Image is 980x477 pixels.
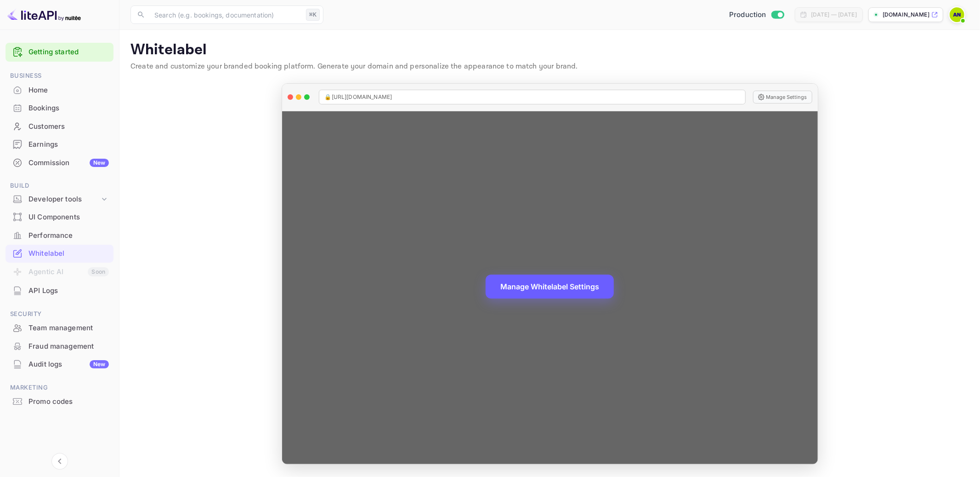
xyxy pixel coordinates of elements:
[28,194,100,205] div: Developer tools
[6,191,113,207] div: Developer tools
[130,41,969,59] p: Whitelabel
[6,356,113,373] a: Audit logsNew
[28,121,109,132] div: Customers
[28,47,109,57] a: Getting started
[6,338,113,356] div: Fraud management
[6,208,113,226] div: UI Components
[7,7,81,22] img: LiteAPI logo
[729,10,766,20] span: Production
[6,338,113,355] a: Fraud management
[28,230,109,241] div: Performance
[28,341,109,352] div: Fraud management
[753,91,812,103] button: Manage Settings
[325,93,392,101] span: 🔒 [URL][DOMAIN_NAME]
[28,158,109,168] div: Commission
[6,245,113,263] div: Whitelabel
[6,181,113,191] span: Build
[28,359,109,370] div: Audit logs
[6,118,113,135] a: Customers
[6,154,113,172] div: CommissionNew
[6,319,113,337] div: Team management
[6,393,113,410] a: Promo codes
[725,10,787,20] div: Switch to Sandbox mode
[6,208,113,225] a: UI Components
[883,11,929,19] p: [DOMAIN_NAME]
[6,309,113,319] span: Security
[950,7,964,22] img: Abdelrahman Nasef
[6,118,113,136] div: Customers
[28,397,109,407] div: Promo codes
[6,282,113,299] a: API Logs
[28,323,109,333] div: Team management
[6,136,113,153] a: Earnings
[6,81,113,99] div: Home
[6,282,113,300] div: API Logs
[6,81,113,98] a: Home
[6,43,113,62] div: Getting started
[130,61,969,72] p: Create and customize your branded booking platform. Generate your domain and personalize the appe...
[486,275,614,299] button: Manage Whitelabel Settings
[28,103,109,114] div: Bookings
[306,9,320,21] div: ⌘K
[28,85,109,96] div: Home
[6,393,113,411] div: Promo codes
[6,71,113,81] span: Business
[28,286,109,296] div: API Logs
[90,159,109,167] div: New
[811,11,857,19] div: [DATE] — [DATE]
[6,356,113,374] div: Audit logsNew
[28,248,109,259] div: Whitelabel
[51,453,68,470] button: Collapse navigation
[6,319,113,336] a: Team management
[6,99,113,116] a: Bookings
[6,154,113,171] a: CommissionNew
[28,212,109,223] div: UI Components
[149,6,302,24] input: Search (e.g. bookings, documentation)
[6,227,113,244] a: Performance
[90,360,109,368] div: New
[28,139,109,150] div: Earnings
[6,136,113,154] div: Earnings
[6,383,113,393] span: Marketing
[6,227,113,245] div: Performance
[6,245,113,262] a: Whitelabel
[6,99,113,117] div: Bookings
